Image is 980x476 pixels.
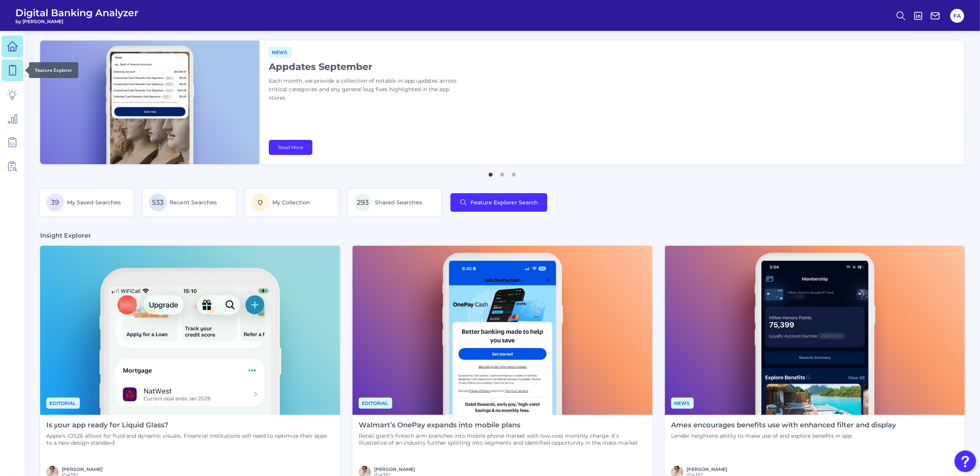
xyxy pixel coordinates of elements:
[46,421,334,430] h4: Is your app ready for Liquid Glass?
[40,41,260,164] img: bannerImg
[510,169,518,177] button: 3
[955,450,976,472] button: Open Resource Center
[665,246,965,415] img: News - Phone (4).png
[269,140,312,155] a: Read More
[354,194,372,211] span: 293
[671,432,896,439] p: Lender heightens ability to make use of and explore benefits in app
[29,62,78,78] div: Feature Explorer
[269,61,462,72] h1: Appdates September
[671,398,694,409] span: News
[46,398,80,409] span: Editorial
[471,199,538,206] span: Feature Explorer Search
[487,169,495,177] button: 1
[269,48,292,56] a: News
[143,189,236,216] a: 533Recent Searches
[170,199,217,206] span: Recent Searches
[46,194,64,211] span: 39
[62,466,103,472] a: [PERSON_NAME]
[375,199,422,206] span: Shared Searches
[40,246,340,415] img: Editorial - Phone Zoom In.png
[359,432,646,446] p: Retail giant’s fintech arm branches into mobile phone market with low-cost monthly charge. It’s i...
[269,47,292,58] span: News
[450,193,547,212] button: Feature Explorer Search
[374,466,415,472] a: [PERSON_NAME]
[15,7,138,19] span: Digital Banking Analyzer
[149,194,167,211] span: 533
[251,194,269,211] span: 0
[269,77,462,102] p: Each month, we provide a collection of notable in-app updates across critical categories and any ...
[950,9,964,23] button: FA
[40,231,91,240] h3: Insight Explorer
[348,189,441,216] a: 293Shared Searches
[46,399,80,406] a: Editorial
[272,199,310,206] span: My Collection
[359,398,392,409] span: Editorial
[359,399,392,406] a: Editorial
[40,189,133,216] a: 39My Saved Searches
[353,246,653,415] img: News - Phone (3).png
[671,421,896,430] h4: Amex encourages benefits use with enhanced filter and display
[15,19,138,24] span: by [PERSON_NAME]
[46,432,334,446] p: Apple’s iOS26 allows for fluid and dynamic visuals. Financial institutions will need to optimize ...
[687,466,727,472] a: [PERSON_NAME]
[245,189,339,216] a: 0My Collection
[359,421,646,430] h4: Walmart’s OnePay expands into mobile plans
[67,199,121,206] span: My Saved Searches
[671,399,694,406] a: News
[499,169,506,177] button: 2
